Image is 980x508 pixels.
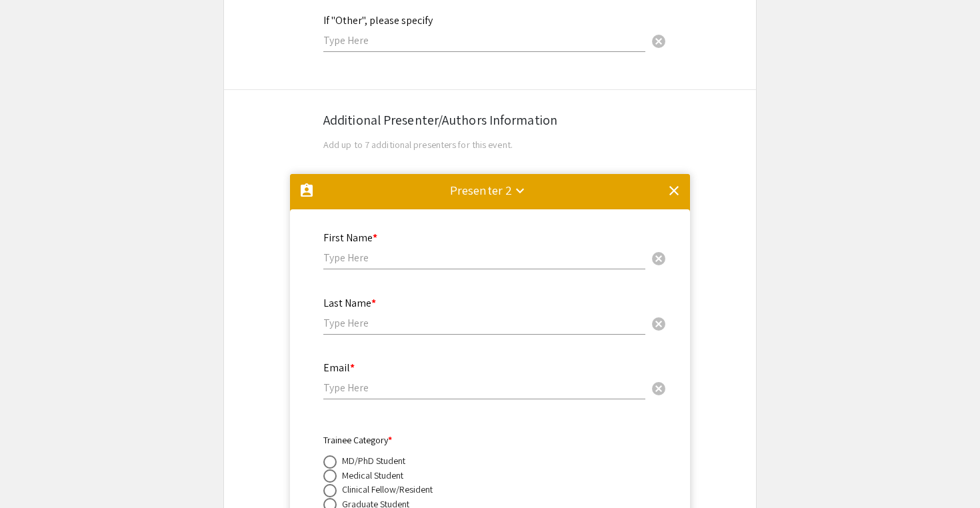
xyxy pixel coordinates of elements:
mat-icon: keyboard_arrow_down [512,183,528,199]
mat-label: Trainee Category [323,434,392,446]
span: cancel [651,33,667,49]
button: Clear [645,27,672,53]
div: Medical Student [342,469,403,482]
span: cancel [651,316,667,332]
input: Type Here [323,33,645,47]
mat-expansion-panel-header: Presenter 2 [290,174,690,217]
input: Type Here [323,316,645,330]
mat-label: If "Other", please specify [323,13,433,27]
button: Clear [645,309,672,336]
mat-icon: clear [666,183,682,199]
input: Type Here [323,381,645,395]
iframe: Chat [10,448,57,498]
button: Clear [645,374,672,401]
div: MD/PhD Student [342,454,405,467]
mat-icon: assignment_ind [299,183,315,199]
div: Clinical Fellow/Resident [342,483,433,496]
span: cancel [651,381,667,397]
div: Additional Presenter/Authors Information [323,110,657,130]
span: Add up to 7 additional presenters for this event. [323,138,513,151]
span: cancel [651,251,667,267]
mat-label: Last Name [323,296,376,310]
input: Type Here [323,251,645,265]
mat-label: First Name [323,231,377,245]
div: Presenter 2 [450,181,512,199]
mat-label: Email [323,361,355,375]
button: Clear [645,245,672,271]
